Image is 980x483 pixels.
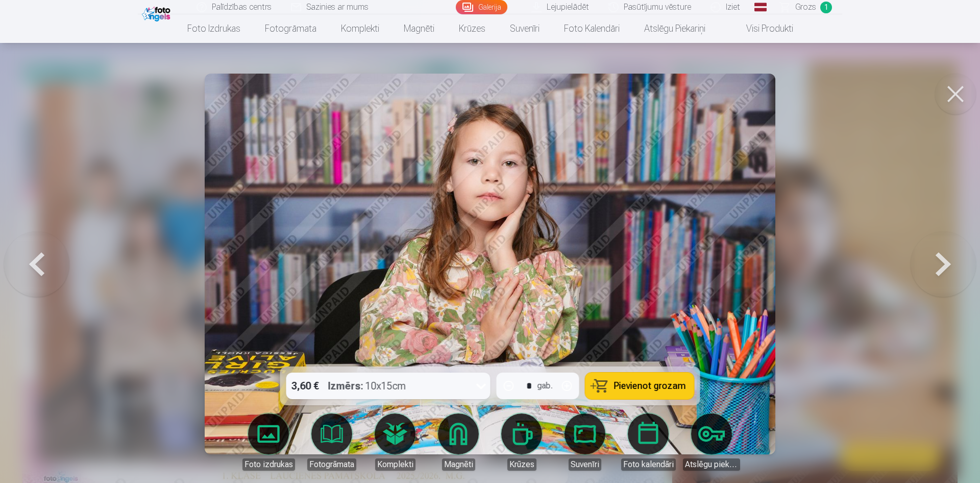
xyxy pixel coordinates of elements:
div: Fotogrāmata [307,458,356,471]
a: Suvenīri [498,14,552,43]
a: Krūzes [493,413,550,471]
div: Krūzes [507,458,536,471]
div: Foto izdrukas [242,458,295,471]
div: 10x15cm [328,373,406,399]
a: Komplekti [366,413,424,471]
a: Magnēti [391,14,447,43]
a: Atslēgu piekariņi [632,14,718,43]
a: Visi produkti [718,14,805,43]
strong: Izmērs : [328,379,363,393]
div: Foto kalendāri [621,458,676,471]
a: Fotogrāmata [253,14,329,43]
div: gab. [537,380,553,392]
a: Foto izdrukas [240,413,297,471]
span: Grozs [795,1,816,13]
div: Suvenīri [569,458,601,471]
a: Foto kalendāri [620,413,677,471]
img: /fa1 [142,4,173,21]
div: Atslēgu piekariņi [683,458,740,471]
span: Pievienot grozam [614,381,686,390]
a: Foto izdrukas [175,14,253,43]
div: 3,60 € [286,373,324,399]
a: Suvenīri [556,413,614,471]
a: Foto kalendāri [552,14,632,43]
a: Fotogrāmata [303,413,360,471]
button: Pievienot grozam [585,373,694,399]
a: Magnēti [430,413,487,471]
div: Komplekti [375,458,415,471]
div: Magnēti [442,458,475,471]
a: Krūzes [447,14,498,43]
a: Atslēgu piekariņi [683,413,740,471]
a: Komplekti [329,14,391,43]
span: 1 [820,2,832,13]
